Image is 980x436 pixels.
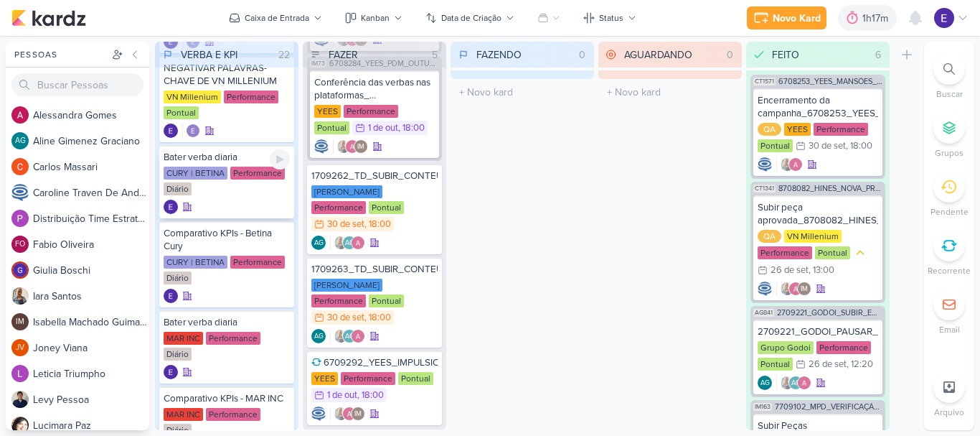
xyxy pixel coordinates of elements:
[345,240,354,247] p: AG
[15,137,26,145] p: AG
[870,47,887,62] div: 6
[342,407,357,421] img: Alessandra Gomes
[364,220,391,229] div: , 18:00
[33,134,149,149] div: A l i n e G i m e n e z G r a c i a n o
[342,236,357,250] div: Aline Gimenez Graciano
[573,47,591,62] div: 0
[164,182,192,195] div: Diário
[453,82,591,103] input: + Novo kard
[939,323,960,336] p: Email
[314,121,349,134] div: Pontual
[930,205,969,218] p: Pendente
[164,124,178,138] div: Criador(a): Eduardo Quaresma
[753,185,776,193] span: CT1341
[11,106,29,124] img: Alessandra Gomes
[164,151,290,164] div: Bater verba diaria
[928,264,971,277] p: Recorrente
[311,356,438,369] div: 6709292_YEES_IMPULSIONAMENTO_SOCIAL
[311,236,326,250] div: Criador(a): Aline Gimenez Graciano
[327,220,364,229] div: 30 de set
[33,340,149,356] div: J o n e y V i a n a
[311,279,382,292] div: [PERSON_NAME]
[758,157,772,172] div: Criador(a): Caroline Traven De Andrade
[311,263,438,276] div: 1709263_TD_SUBIR_CONTEUDO_SOCIAL_EM_PERFORMANCE_LCSA
[224,91,278,103] div: Performance
[369,201,404,214] div: Pontual
[936,88,963,101] p: Buscar
[934,406,964,419] p: Arquivo
[164,332,203,345] div: MAR INC
[11,365,29,382] img: Leticia Triumpho
[164,365,178,379] img: Eduardo Quaresma
[311,236,326,250] div: Aline Gimenez Graciano
[758,358,793,371] div: Pontual
[230,256,285,269] div: Performance
[11,210,29,227] img: Distribuição Time Estratégico
[311,407,326,421] img: Caroline Traven De Andrade
[934,8,954,28] img: Eduardo Quaresma
[164,91,221,103] div: VN Millenium
[784,123,811,136] div: YEES
[16,344,24,352] p: JV
[11,236,29,253] div: Fabio Oliveira
[758,376,772,390] div: Criador(a): Aline Gimenez Graciano
[758,230,781,243] div: QA
[314,139,329,154] div: Criador(a): Caroline Traven De Andrade
[273,47,296,62] div: 22
[758,282,772,296] img: Caroline Traven De Andrade
[780,376,794,390] img: Iara Santos
[33,289,149,304] div: I a r a S a n t o s
[778,78,882,85] span: 6708253_YEES_MANSÕES_SUBIR_PEÇAS_CAMPANHA
[341,372,395,385] div: Performance
[327,391,357,400] div: 1 de out
[809,266,834,275] div: , 13:00
[345,139,359,154] img: Alessandra Gomes
[164,408,203,421] div: MAR INC
[33,159,149,175] div: C a r l o s M a s s a r i
[753,309,774,317] span: AG841
[780,157,794,172] img: Iara Santos
[11,287,29,305] img: Iara Santos
[773,11,821,26] div: Novo Kard
[311,201,366,214] div: Performance
[333,139,368,154] div: Colaboradores: Iara Santos, Alessandra Gomes, Isabella Machado Guimarães
[164,124,178,138] img: Eduardo Quaresma
[164,200,178,214] div: Criador(a): Eduardo Quaresma
[760,380,770,387] p: AG
[334,329,348,343] img: Iara Santos
[33,263,149,278] div: G i u l i a B o s c h i
[853,246,867,260] div: Prioridade Média
[164,167,227,180] div: CURY | BETINA
[809,142,846,151] div: 30 de set
[330,236,365,250] div: Colaboradores: Iara Santos, Aline Gimenez Graciano, Alessandra Gomes
[351,407,365,421] div: Isabella Machado Guimarães
[270,149,290,170] div: Ligar relógio
[758,282,772,296] div: Criador(a): Caroline Traven De Andrade
[368,124,398,133] div: 1 de out
[814,123,868,136] div: Performance
[33,211,149,226] div: D i s t r i b u i ç ã o T i m e E s t r a t é g i c o
[314,139,329,154] img: Caroline Traven De Andrade
[771,266,809,275] div: 26 de set
[11,339,29,356] div: Joney Viana
[33,366,149,381] div: L e t i c i a T r i u m p h o
[334,407,348,421] img: Iara Santos
[778,185,882,193] span: 8708082_HINES_NOVA_PROPOSTA_PARA_REUNIAO
[11,132,29,149] div: Aline Gimenez Graciano
[354,411,362,418] p: IM
[788,376,803,390] div: Aline Gimenez Graciano
[776,376,811,390] div: Colaboradores: Iara Santos, Aline Gimenez Graciano, Alessandra Gomes
[797,376,811,390] img: Alessandra Gomes
[11,261,29,279] img: Giulia Boschi
[354,139,368,154] div: Isabella Machado Guimarães
[780,282,794,296] img: Iara Santos
[182,124,200,138] div: Colaboradores: Eduardo Quaresma
[758,325,878,338] div: 2709221_GODOI_PAUSAR_PEÇA_ESTÁTICA_INTEGRAÇÃO_AB
[11,391,29,408] img: Levy Pessoa
[164,62,290,88] div: NEGATIVAR PALAVRAS-CHAVE DE VN MILLENIUM
[721,47,739,62] div: 0
[758,376,772,390] div: Aline Gimenez Graciano
[330,407,365,421] div: Colaboradores: Iara Santos, Alessandra Gomes, Isabella Machado Guimarães
[11,158,29,175] img: Carlos Massari
[344,105,398,118] div: Performance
